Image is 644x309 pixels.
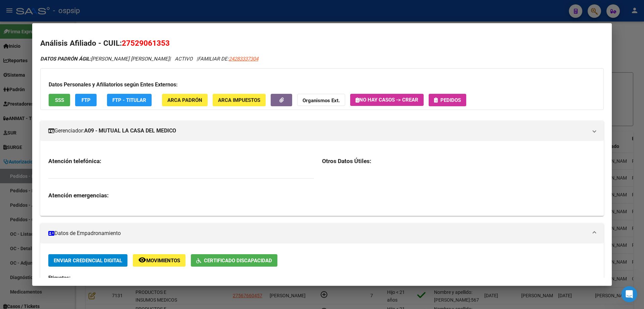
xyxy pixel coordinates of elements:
[40,141,604,216] div: Gerenciador:A09 - MUTUAL LA CASA DEL MEDICO
[122,39,170,47] span: 27529061353
[303,98,340,104] strong: Organismos Ext.
[48,254,127,267] button: Enviar Credencial Digital
[40,56,258,62] i: | ACTIVO |
[40,56,91,62] strong: DATOS PADRÓN ÁGIL:
[322,157,596,165] h3: Otros Datos Útiles:
[49,81,595,89] h3: Datos Personales y Afiliatorios según Entes Externos:
[356,97,418,103] span: No hay casos -> Crear
[229,56,258,62] span: 24283337304
[48,157,314,165] h3: Atención telefónica:
[54,258,122,264] span: Enviar Credencial Digital
[218,97,260,103] span: ARCA Impuestos
[146,258,180,264] span: Movimientos
[429,94,466,106] button: Pedidos
[40,223,604,243] mat-expansion-panel-header: Datos de Empadronamiento
[55,97,64,103] span: SSS
[213,94,266,106] button: ARCA Impuestos
[82,97,91,103] span: FTP
[48,127,588,135] mat-panel-title: Gerenciador:
[49,94,70,106] button: SSS
[167,97,202,103] span: ARCA Padrón
[40,121,604,141] mat-expansion-panel-header: Gerenciador:A09 - MUTUAL LA CASA DEL MEDICO
[350,94,424,106] button: No hay casos -> Crear
[48,192,314,199] h3: Atención emergencias:
[621,286,637,302] iframe: Intercom live chat
[75,94,97,106] button: FTP
[198,56,258,62] span: FAMILIAR DE:
[191,254,277,267] button: Certificado Discapacidad
[48,275,70,281] strong: Etiquetas:
[133,254,185,267] button: Movimientos
[138,256,146,264] mat-icon: remove_red_eye
[107,94,152,106] button: FTP - Titular
[440,97,461,103] span: Pedidos
[40,38,604,49] h2: Análisis Afiliado - CUIL:
[84,127,176,135] strong: A09 - MUTUAL LA CASA DEL MEDICO
[112,97,146,103] span: FTP - Titular
[297,94,345,106] button: Organismos Ext.
[204,258,272,264] span: Certificado Discapacidad
[40,56,169,62] span: [PERSON_NAME] [PERSON_NAME]
[48,229,588,237] mat-panel-title: Datos de Empadronamiento
[162,94,208,106] button: ARCA Padrón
